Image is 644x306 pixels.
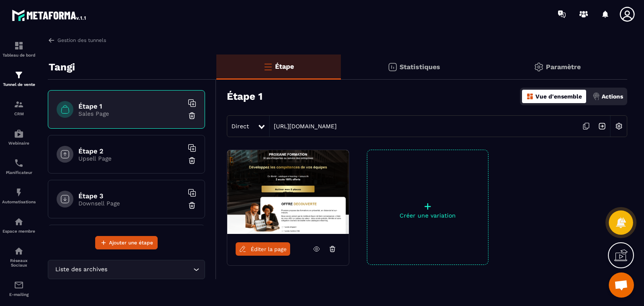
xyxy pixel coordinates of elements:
p: Espace membre [2,229,36,233]
img: email [14,280,24,290]
p: Étape [275,62,294,70]
p: Réseaux Sociaux [2,258,36,267]
img: arrow [48,36,55,44]
h6: Étape 3 [78,192,183,200]
img: scheduler [14,158,24,168]
p: Tunnel de vente [2,82,36,87]
button: Ajouter une étape [95,236,158,249]
img: bars-o.4a397970.svg [263,62,273,72]
img: image [227,150,349,234]
a: Éditer la page [236,242,290,256]
p: Paramètre [546,63,581,71]
h3: Étape 1 [227,91,262,102]
a: automationsautomationsAutomatisations [2,181,36,210]
img: arrow-next.bcc2205e.svg [594,118,610,134]
span: Ajouter une étape [109,239,153,247]
div: Search for option [48,260,205,279]
a: formationformationCRM [2,93,36,122]
img: formation [14,70,24,80]
img: trash [188,156,196,165]
p: Créer une variation [367,212,488,219]
h6: Étape 2 [78,147,183,155]
h6: Étape 1 [78,102,183,110]
p: Vue d'ensemble [535,93,582,100]
span: Éditer la page [251,246,287,252]
img: formation [14,41,24,51]
p: Planificateur [2,170,36,175]
img: logo [12,8,87,23]
img: automations [14,129,24,139]
p: Automatisations [2,200,36,204]
p: Upsell Page [78,155,183,162]
p: Sales Page [78,110,183,117]
a: automationsautomationsEspace membre [2,210,36,240]
img: formation [14,99,24,109]
a: emailemailE-mailing [2,274,36,303]
a: [URL][DOMAIN_NAME] [270,123,337,130]
p: E-mailing [2,292,36,297]
p: Downsell Page [78,200,183,207]
img: setting-w.858f3a88.svg [611,118,627,134]
img: setting-gr.5f69749f.svg [534,62,544,72]
a: formationformationTunnel de vente [2,64,36,93]
span: Liste des archives [53,265,109,274]
a: Ouvrir le chat [609,272,634,298]
p: Actions [602,93,623,100]
p: CRM [2,112,36,116]
img: trash [188,112,196,120]
p: Statistiques [400,63,440,71]
img: social-network [14,246,24,256]
img: trash [188,201,196,210]
p: + [367,200,488,212]
span: Direct [231,123,249,130]
a: Gestion des tunnels [48,36,106,44]
a: automationsautomationsWebinaire [2,122,36,152]
img: automations [14,217,24,227]
p: Tangi [49,59,75,75]
p: Webinaire [2,141,36,145]
input: Search for option [109,265,191,274]
a: social-networksocial-networkRéseaux Sociaux [2,240,36,274]
a: formationformationTableau de bord [2,34,36,64]
img: dashboard-orange.40269519.svg [526,93,534,100]
img: automations [14,187,24,197]
img: actions.d6e523a2.png [592,93,600,100]
a: schedulerschedulerPlanificateur [2,152,36,181]
p: Tableau de bord [2,53,36,57]
img: stats.20deebd0.svg [387,62,397,72]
